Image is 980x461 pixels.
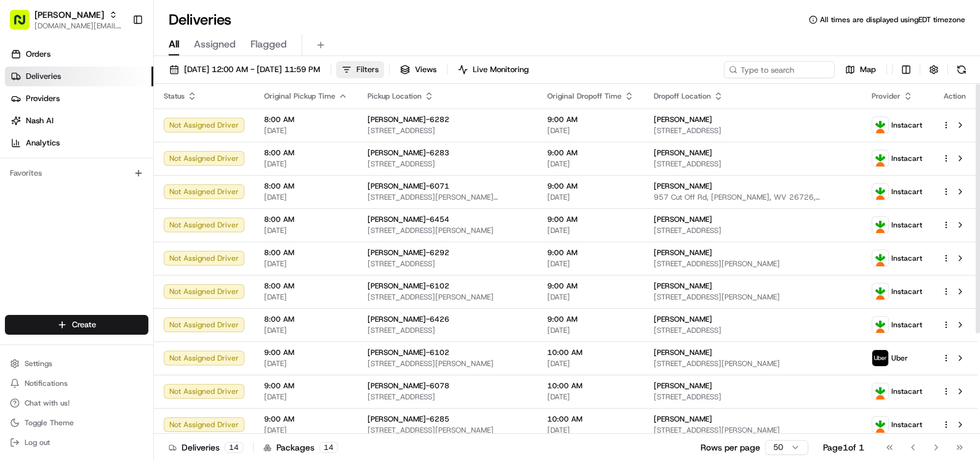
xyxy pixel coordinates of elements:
[251,37,287,52] span: Flagged
[654,414,712,424] span: [PERSON_NAME]
[654,248,712,258] span: [PERSON_NAME]
[654,148,712,158] span: [PERSON_NAME]
[12,180,22,190] div: 📗
[547,392,634,402] span: [DATE]
[367,192,528,202] span: [STREET_ADDRESS][PERSON_NAME][PERSON_NAME]
[547,314,634,324] span: 9:00 AM
[356,64,379,75] span: Filters
[25,418,74,428] span: Toggle Theme
[891,187,922,197] span: Instacart
[654,359,852,369] span: [STREET_ADDRESS][PERSON_NAME]
[654,392,852,402] span: [STREET_ADDRESS]
[547,181,634,191] span: 9:00 AM
[264,148,348,158] span: 8:00 AM
[547,281,634,291] span: 9:00 AM
[547,359,634,369] span: [DATE]
[872,117,888,133] img: profile_instacart_ahold_partner.png
[25,378,68,388] span: Notifications
[34,21,122,31] button: [DOMAIN_NAME][EMAIL_ADDRESS][PERSON_NAME][DOMAIN_NAME]
[264,159,348,169] span: [DATE]
[547,259,634,269] span: [DATE]
[701,441,760,454] p: Rows per page
[654,292,852,302] span: [STREET_ADDRESS][PERSON_NAME]
[5,163,148,183] div: Favorites
[654,214,712,224] span: [PERSON_NAME]
[654,181,712,191] span: [PERSON_NAME]
[654,425,852,435] span: [STREET_ADDRESS][PERSON_NAME]
[209,121,224,136] button: Start new chat
[264,425,348,435] span: [DATE]
[840,61,882,78] button: Map
[872,150,888,166] img: profile_instacart_ahold_partner.png
[87,208,149,218] a: Powered byPylon
[872,91,901,101] span: Provider
[872,217,888,233] img: profile_instacart_ahold_partner.png
[367,248,449,258] span: [PERSON_NAME]-6292
[367,148,449,158] span: [PERSON_NAME]-6283
[872,250,888,266] img: profile_instacart_ahold_partner.png
[367,281,449,291] span: [PERSON_NAME]-6102
[547,91,622,101] span: Original Dropoff Time
[264,292,348,302] span: [DATE]
[26,71,61,82] span: Deliveries
[547,248,634,258] span: 9:00 AM
[264,281,348,291] span: 8:00 AM
[367,381,449,391] span: [PERSON_NAME]-6078
[942,91,968,101] div: Action
[395,61,442,78] button: Views
[415,64,436,75] span: Views
[547,126,634,136] span: [DATE]
[547,192,634,202] span: [DATE]
[547,425,634,435] span: [DATE]
[264,259,348,269] span: [DATE]
[264,214,348,224] span: 8:00 AM
[5,414,148,431] button: Toggle Theme
[264,91,335,101] span: Original Pickup Time
[26,137,60,149] span: Analytics
[264,392,348,402] span: [DATE]
[547,348,634,357] span: 10:00 AM
[194,37,236,52] span: Assigned
[654,325,852,335] span: [STREET_ADDRESS]
[891,120,922,130] span: Instacart
[891,253,922,263] span: Instacart
[367,159,528,169] span: [STREET_ADDRESS]
[872,417,888,433] img: profile_instacart_ahold_partner.png
[26,115,54,126] span: Nash AI
[860,64,876,75] span: Map
[367,325,528,335] span: [STREET_ADDRESS]
[547,159,634,169] span: [DATE]
[336,61,384,78] button: Filters
[891,153,922,163] span: Instacart
[34,9,104,21] button: [PERSON_NAME]
[547,226,634,235] span: [DATE]
[891,287,922,296] span: Instacart
[367,425,528,435] span: [STREET_ADDRESS][PERSON_NAME]
[654,281,712,291] span: [PERSON_NAME]
[264,192,348,202] span: [DATE]
[547,115,634,124] span: 9:00 AM
[264,248,348,258] span: 8:00 AM
[654,126,852,136] span: [STREET_ADDRESS]
[5,394,148,412] button: Chat with us!
[891,320,922,330] span: Instacart
[26,49,50,60] span: Orders
[872,350,888,366] img: profile_uber_ahold_partner.png
[164,61,326,78] button: [DATE] 12:00 AM - [DATE] 11:59 PM
[164,91,185,101] span: Status
[264,359,348,369] span: [DATE]
[367,314,449,324] span: [PERSON_NAME]-6426
[263,441,338,454] div: Packages
[872,284,888,300] img: profile_instacart_ahold_partner.png
[654,226,852,235] span: [STREET_ADDRESS]
[12,49,224,69] p: Welcome 👋
[7,174,99,196] a: 📗Knowledge Base
[5,67,153,86] a: Deliveries
[264,115,348,124] span: 8:00 AM
[104,180,114,190] div: 💻
[5,111,153,131] a: Nash AI
[367,359,528,369] span: [STREET_ADDRESS][PERSON_NAME]
[367,292,528,302] span: [STREET_ADDRESS][PERSON_NAME]
[367,348,449,357] span: [PERSON_NAME]-6102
